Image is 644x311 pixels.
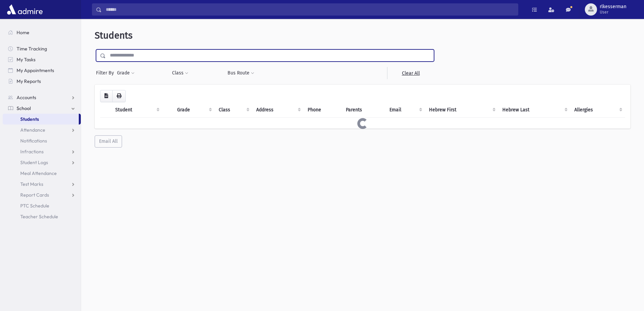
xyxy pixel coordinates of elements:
[17,105,31,111] span: School
[111,102,162,118] th: Student
[3,114,79,125] a: Students
[600,4,626,9] span: rlkesserman
[17,78,41,84] span: My Reports
[20,170,57,176] span: Meal Attendance
[100,90,113,102] button: CSV
[3,65,81,76] a: My Appointments
[102,3,518,16] input: Search
[3,200,81,211] a: PTC Schedule
[20,214,58,220] span: Teacher Schedule
[117,67,135,79] button: Grade
[3,27,81,38] a: Home
[3,92,81,103] a: Accounts
[387,67,434,79] a: Clear All
[17,57,35,63] span: My Tasks
[96,69,117,76] span: Filter By
[3,211,81,222] a: Teacher Schedule
[172,67,189,79] button: Class
[570,102,625,118] th: Allergies
[3,190,81,200] a: Report Cards
[385,102,425,118] th: Email
[20,203,49,209] span: PTC Schedule
[20,149,44,155] span: Infractions
[20,181,43,187] span: Test Marks
[17,46,47,52] span: Time Tracking
[3,146,81,157] a: Infractions
[3,54,81,65] a: My Tasks
[5,3,44,16] img: AdmirePro
[20,192,49,198] span: Report Cards
[95,30,133,41] span: Students
[215,102,253,118] th: Class
[3,43,81,54] a: Time Tracking
[112,90,126,102] button: Print
[173,102,214,118] th: Grade
[3,135,81,146] a: Notifications
[17,67,54,73] span: My Appointments
[3,125,81,135] a: Attendance
[3,157,81,168] a: Student Logs
[304,102,342,118] th: Phone
[425,102,498,118] th: Hebrew First
[17,29,29,36] span: Home
[20,116,39,122] span: Students
[95,135,122,148] button: Email All
[252,102,304,118] th: Address
[342,102,385,118] th: Parents
[3,103,81,114] a: School
[17,94,36,101] span: Accounts
[227,67,255,79] button: Bus Route
[3,179,81,190] a: Test Marks
[600,9,626,15] span: User
[3,168,81,179] a: Meal Attendance
[20,138,47,144] span: Notifications
[3,76,81,87] a: My Reports
[498,102,571,118] th: Hebrew Last
[20,127,45,133] span: Attendance
[20,159,48,165] span: Student Logs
